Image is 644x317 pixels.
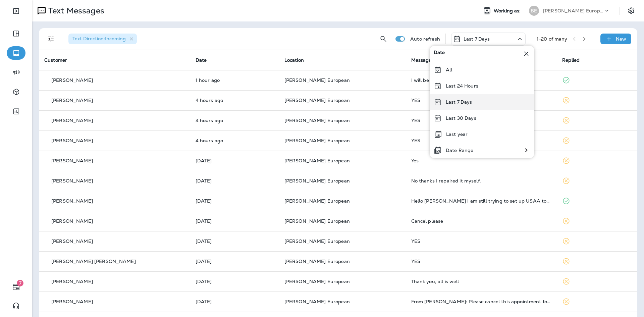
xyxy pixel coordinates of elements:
[410,36,440,42] p: Auto refresh
[284,117,350,123] span: [PERSON_NAME] European
[446,131,468,137] p: Last year
[537,36,568,42] div: 1 - 20 of many
[446,115,476,121] p: Last 30 Days
[411,218,552,224] div: Cancel please
[72,36,126,42] span: Text Direction : Incoming
[434,50,445,58] span: Date
[196,118,274,123] p: Oct 14, 2025 11:35 AM
[51,178,93,183] p: [PERSON_NAME]
[51,118,93,123] p: [PERSON_NAME]
[196,239,274,244] p: Oct 13, 2025 11:10 AM
[464,36,490,42] p: Last 7 Days
[51,259,136,264] p: [PERSON_NAME] [PERSON_NAME]
[196,299,274,304] p: Oct 10, 2025 02:56 PM
[411,259,552,264] div: YES
[196,259,274,264] p: Oct 12, 2025 11:48 AM
[284,258,350,264] span: [PERSON_NAME] European
[411,118,552,123] div: YES
[51,198,93,204] p: [PERSON_NAME]
[284,97,350,103] span: [PERSON_NAME] European
[411,158,552,163] div: Yes
[446,83,478,89] p: Last 24 Hours
[196,279,274,284] p: Oct 10, 2025 03:27 PM
[51,77,93,83] p: [PERSON_NAME]
[196,98,274,103] p: Oct 14, 2025 12:09 PM
[51,138,93,143] p: [PERSON_NAME]
[284,299,350,305] span: [PERSON_NAME] European
[51,239,93,244] p: [PERSON_NAME]
[411,279,552,284] div: Thank you, all is well
[411,77,552,83] div: I will be able
[284,138,350,144] span: [PERSON_NAME] European
[196,158,274,163] p: Oct 13, 2025 12:44 PM
[284,77,350,83] span: [PERSON_NAME] European
[377,32,390,46] button: Search Messages
[411,178,552,183] div: No thanks I repaired it myself.
[411,98,552,103] div: YES
[7,4,25,18] button: Expand Sidebar
[196,198,274,204] p: Oct 13, 2025 11:52 AM
[446,67,452,72] p: All
[7,280,25,294] button: 7
[51,299,93,304] p: [PERSON_NAME]
[411,239,552,244] div: YES
[411,57,432,63] span: Message
[616,36,626,42] p: New
[562,57,580,63] span: Replied
[529,6,539,16] div: BE
[446,148,473,153] p: Date Range
[51,279,93,284] p: [PERSON_NAME]
[46,6,104,16] p: Text Messages
[543,8,603,13] p: [PERSON_NAME] European Autoworks
[284,57,304,63] span: Location
[196,138,274,143] p: Oct 14, 2025 11:35 AM
[51,98,93,103] p: [PERSON_NAME]
[68,34,137,44] div: Text Direction:Incoming
[284,218,350,224] span: [PERSON_NAME] European
[196,57,207,63] span: Date
[196,178,274,183] p: Oct 13, 2025 11:55 AM
[17,280,23,286] span: 7
[284,198,350,204] span: [PERSON_NAME] European
[44,32,58,46] button: Filters
[446,99,472,105] p: Last 7 Days
[411,299,552,304] div: From Carl Scheef: Please cancel this appointment for my 2006 Subaru Forrester ...October 16th, 20...
[284,158,350,164] span: [PERSON_NAME] European
[51,218,93,224] p: [PERSON_NAME]
[51,158,93,163] p: [PERSON_NAME]
[284,238,350,244] span: [PERSON_NAME] European
[411,138,552,143] div: YES
[196,77,274,83] p: Oct 14, 2025 02:27 PM
[196,218,274,224] p: Oct 13, 2025 11:10 AM
[284,278,350,284] span: [PERSON_NAME] European
[625,5,637,17] button: Settings
[44,57,67,63] span: Customer
[284,178,350,184] span: [PERSON_NAME] European
[411,198,552,204] div: Hello Kaela I am still trying to set up USAA towing to transport the car TJ the dealer they have ...
[494,8,522,14] span: Working as:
